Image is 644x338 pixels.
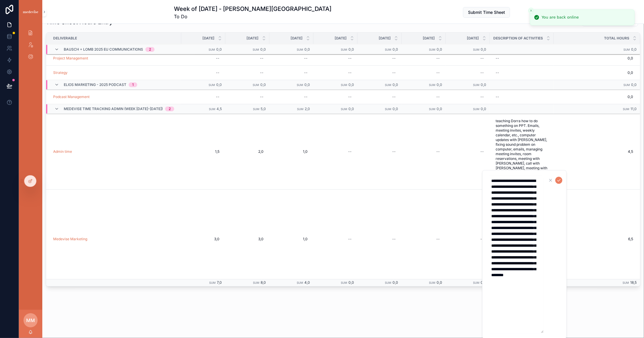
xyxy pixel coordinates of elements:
small: Sum [473,83,479,87]
span: To Do [174,13,331,20]
span: 0,0 [393,47,398,52]
a: Project Management [53,56,88,61]
span: 2,0 [305,107,310,111]
a: Podcast Management [53,95,90,99]
small: Sum [429,281,435,284]
span: [DATE] [202,36,214,41]
span: 0,0 [260,82,266,87]
small: Sum [297,107,303,111]
span: 0,0 [348,82,354,87]
span: 0,0 [631,82,637,87]
span: 0,0 [216,47,222,52]
small: Sum [623,107,629,111]
small: Sum [209,83,215,87]
div: -- [436,70,440,75]
div: -- [216,95,219,99]
div: -- [348,70,352,75]
div: -- [392,149,396,154]
div: scrollable content [19,24,42,69]
small: Sum [385,281,391,284]
small: Sum [385,107,391,111]
span: 0,0 [348,47,354,52]
a: Strategy [53,70,68,75]
div: -- [348,149,352,154]
div: -- [304,56,308,61]
span: 1,0 [275,149,308,154]
button: Close toast [528,8,534,14]
span: 0,0 [304,47,310,52]
span: 0,0 [437,107,442,111]
div: -- [348,95,352,99]
span: 0,0 [481,47,486,52]
small: Sum [297,48,303,51]
a: Admin time [53,149,72,154]
span: 0,0 [348,280,354,285]
div: -- [480,95,484,99]
span: 0,0 [437,82,442,87]
div: -- [260,70,264,75]
span: 3,0 [231,237,264,241]
span: Deliverable [53,36,77,41]
small: Sum [341,48,347,51]
div: -- [304,95,308,99]
span: 6,5 [554,237,633,241]
div: -- [304,70,308,75]
small: Sum [623,83,630,87]
small: Sum [209,48,215,51]
div: 2 [149,47,151,52]
small: Sum [209,281,216,284]
img: App logo [22,9,39,14]
span: 0,0 [481,107,486,111]
span: 1,5 [187,149,219,154]
span: 0,0 [554,95,633,99]
button: Submit Time Sheet [463,7,510,18]
small: Sum [473,281,479,284]
div: -- [216,56,219,61]
div: 2 [169,107,171,111]
span: Description of Activities [493,36,543,41]
span: [DATE] [246,36,259,41]
div: -- [392,70,396,75]
div: -- [392,56,396,61]
span: 4,5 [217,107,222,111]
span: 0,0 [554,56,633,61]
div: You are back online [542,14,579,20]
span: 11,0 [630,107,637,111]
div: -- [436,237,440,241]
span: [DATE] [467,36,479,41]
small: Sum [253,281,259,284]
small: Sum [385,83,391,87]
small: Sum [297,281,303,284]
small: Sum [253,107,259,111]
div: -- [496,70,499,75]
span: 8,0 [261,280,266,285]
span: 1,0 [275,237,308,241]
small: Sum [429,83,435,87]
div: -- [348,56,352,61]
div: 1 [132,82,134,87]
div: -- [480,56,484,61]
span: 0,0 [260,47,266,52]
small: Sum [385,48,391,51]
small: Sum [473,107,479,111]
span: Total Hours [604,36,629,41]
span: 4,0 [304,280,310,285]
div: -- [436,95,440,99]
small: Sum [253,83,259,87]
a: Medevise Marketing [53,237,87,241]
span: 7,0 [217,280,222,285]
span: teaching Dorra how to do something on PPT. Emails, meeting invites, weekly calendar, etc., comput... [496,119,548,185]
small: Sum [429,107,435,111]
span: 0,0 [393,107,398,111]
span: 0,0 [437,47,442,52]
h1: Week of [DATE] - [PERSON_NAME][GEOGRAPHIC_DATA] [174,5,331,13]
small: Sum [429,48,435,51]
span: 18,5 [630,280,637,285]
span: 2,0 [231,149,264,154]
span: Medevise Time Tracking ADMIN (week [DATE]-[DATE]) [64,107,163,111]
span: 0,0 [481,280,486,285]
small: Sum [623,281,629,284]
